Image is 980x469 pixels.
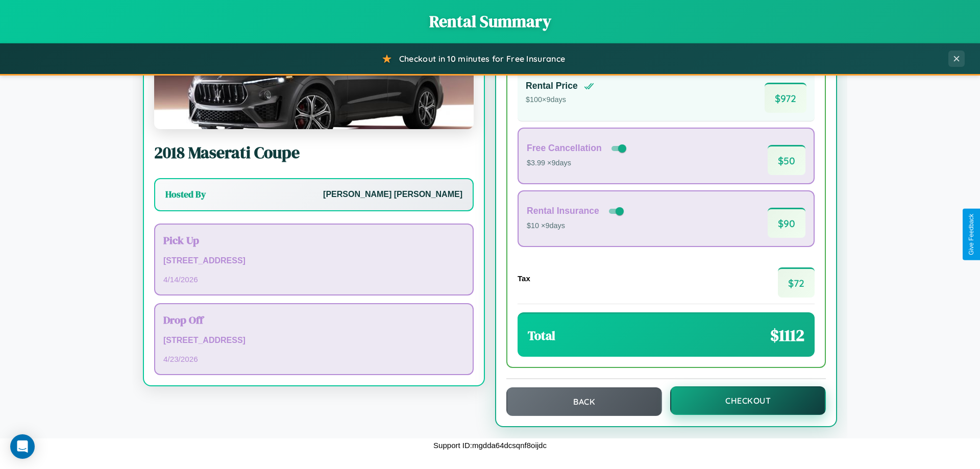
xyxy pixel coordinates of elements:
[527,157,628,170] p: $3.99 × 9 days
[323,187,462,202] p: [PERSON_NAME] [PERSON_NAME]
[163,273,464,286] p: 4 / 14 / 2026
[670,386,826,415] button: Checkout
[154,27,474,129] img: Maserati Coupe
[165,188,206,201] h3: Hosted By
[768,145,805,175] span: $ 50
[399,54,565,64] span: Checkout in 10 minutes for Free Insurance
[527,206,599,216] h4: Rental Insurance
[526,93,594,107] p: $ 100 × 9 days
[765,83,806,113] span: $ 972
[163,254,464,268] p: [STREET_ADDRESS]
[433,438,547,452] p: Support ID: mgdda64dcsqnf8oijdc
[163,233,464,248] h3: Pick Up
[770,324,804,347] span: $ 1112
[778,267,815,298] span: $ 72
[527,219,626,233] p: $10 × 9 days
[163,312,464,327] h3: Drop Off
[163,333,464,348] p: [STREET_ADDRESS]
[506,387,662,416] button: Back
[527,143,602,154] h4: Free Cancellation
[528,327,555,344] h3: Total
[526,81,578,91] h4: Rental Price
[10,10,970,33] h1: Rental Summary
[10,434,35,459] div: Open Intercom Messenger
[768,208,805,238] span: $ 90
[968,214,975,255] div: Give Feedback
[154,141,474,164] h2: 2018 Maserati Coupe
[163,352,464,366] p: 4 / 23 / 2026
[518,274,530,283] h4: Tax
